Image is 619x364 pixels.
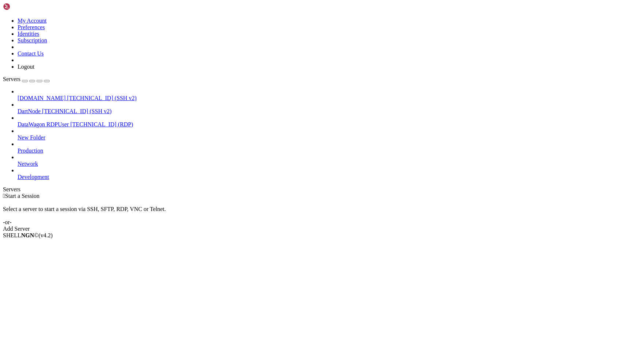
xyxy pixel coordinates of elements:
[18,64,34,70] a: Logout
[3,76,20,82] span: Servers
[18,108,616,115] a: DartNode [TECHNICAL_ID] (SSH v2)
[3,186,616,193] div: Servers
[18,161,616,167] a: Network
[18,161,38,167] span: Network
[39,232,53,238] span: 4.2.0
[18,128,616,141] li: New Folder
[21,232,34,238] b: NGN
[18,147,616,154] a: Production
[18,174,616,180] a: Development
[18,167,616,180] li: Development
[18,115,616,128] li: DataWagon RDPUser [TECHNICAL_ID] (RDP)
[18,95,66,101] span: [DOMAIN_NAME]
[18,18,47,24] a: My Account
[18,31,39,37] a: Identities
[3,226,616,232] div: Add Server
[18,95,616,101] a: [DOMAIN_NAME] [TECHNICAL_ID] (SSH v2)
[18,121,616,128] a: DataWagon RDPUser [TECHNICAL_ID] (RDP)
[18,141,616,154] li: Production
[3,76,50,82] a: Servers
[3,3,45,10] img: Shellngn
[18,154,616,167] li: Network
[18,174,49,180] span: Development
[3,193,5,199] span: 
[18,134,45,141] span: New Folder
[3,199,616,226] div: Select a server to start a session via SSH, SFTP, RDP, VNC or Telnet. -or-
[18,88,616,101] li: [DOMAIN_NAME] [TECHNICAL_ID] (SSH v2)
[42,108,111,114] span: [TECHNICAL_ID] (SSH v2)
[18,134,616,141] a: New Folder
[18,108,41,114] span: DartNode
[5,193,39,199] span: Start a Session
[3,232,53,238] span: SHELL ©
[18,37,47,43] a: Subscription
[70,121,133,127] span: [TECHNICAL_ID] (RDP)
[18,147,43,154] span: Production
[18,24,45,30] a: Preferences
[67,95,137,101] span: [TECHNICAL_ID] (SSH v2)
[18,121,69,127] span: DataWagon RDPUser
[18,50,44,57] a: Contact Us
[18,101,616,115] li: DartNode [TECHNICAL_ID] (SSH v2)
